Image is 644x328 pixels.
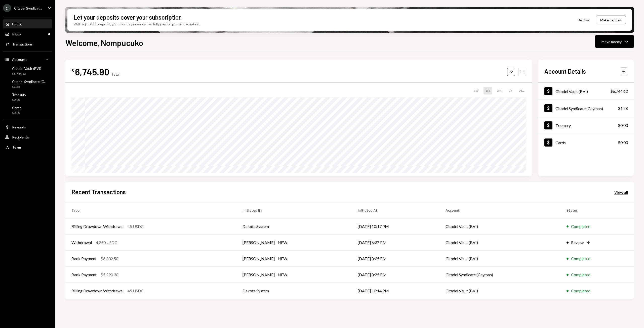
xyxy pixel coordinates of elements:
a: Rewards [3,122,52,131]
div: Citadel Vault (BVI) [555,89,588,94]
a: Home [3,19,52,28]
div: Completed [571,272,590,278]
div: $6,744.62 [12,72,41,76]
div: Bank Payment [71,272,97,278]
div: Completed [571,223,590,229]
td: [PERSON_NAME] - NEW [236,235,352,251]
div: $0.00 [618,139,628,146]
a: Transactions [3,39,52,49]
div: ALL [517,87,526,95]
button: Dismiss [571,14,596,26]
a: Citadel Vault (BVI)$6,744.62 [538,83,634,100]
td: [DATE] 8:25 PM [352,267,439,283]
div: Recipients [12,135,29,139]
a: Accounts [3,55,52,64]
h2: Recent Transactions [71,188,126,196]
td: Citadel Vault (BVI) [439,251,560,267]
div: Completed [571,288,590,294]
td: [DATE] 10:17 PM [352,218,439,235]
a: Treasury$0.00 [538,117,634,134]
div: Review [571,240,584,246]
td: Citadel Syndicate (Cayman) [439,267,560,283]
div: Cards [12,106,21,110]
div: Citadel Syndicate (C... [12,79,46,84]
h2: Account Details [544,67,586,75]
div: $1.28 [618,105,628,111]
div: 45 USDC [128,288,144,294]
div: $5,290.30 [101,272,118,278]
div: Citadel Syndicat... [14,6,42,10]
a: Citadel Syndicate (C...$1.28 [3,78,52,90]
h1: Welcome, Nompucuko [65,38,143,48]
div: 4,250 USDC [96,240,117,246]
div: 1Y [507,87,514,95]
div: $6,744.62 [610,88,628,94]
a: View all [614,189,628,195]
div: Withdrawal [71,240,92,246]
div: C [3,4,11,12]
td: Citadel Vault (BVI) [439,235,560,251]
a: Citadel Vault (BVI)$6,744.62 [3,65,52,77]
div: Citadel Syndicate (Cayman) [555,106,603,111]
div: View all [614,190,628,195]
div: 6,745.90 [75,66,109,77]
div: 45 USDC [128,223,144,229]
th: Type [65,202,236,218]
button: Move money [595,35,634,48]
div: Treasury [555,123,571,128]
th: Status [560,202,634,218]
div: 3M [495,87,504,95]
td: [DATE] 10:14 PM [352,283,439,299]
button: Make deposit [596,16,626,24]
th: Initiated By [236,202,352,218]
div: Rewards [12,125,26,129]
a: Treasury$0.00 [3,91,52,103]
div: Treasury [12,92,26,97]
div: $0.00 [12,111,21,115]
a: Team [3,143,52,152]
div: 1W [472,87,480,95]
div: Cards [555,140,566,145]
div: Accounts [12,57,27,62]
div: Move money [601,39,622,44]
td: Citadel Vault (BVI) [439,283,560,299]
td: [PERSON_NAME] - NEW [236,267,352,283]
div: Team [12,145,21,149]
a: Citadel Syndicate (Cayman)$1.28 [538,100,634,117]
div: Citadel Vault (BVI) [12,66,41,71]
div: Completed [571,256,590,262]
div: Billing Drawdown Withdrawal [71,223,124,229]
th: Account [439,202,560,218]
div: With a $30,000 deposit, your monthly rewards can fully pay for your subscription. [73,21,200,27]
div: $ [71,68,74,73]
td: [DATE] 8:35 PM [352,251,439,267]
th: Initiated At [352,202,439,218]
div: Bank Payment [71,256,97,262]
td: Dakota System [236,218,352,235]
div: Total [111,72,119,76]
a: Cards$0.00 [538,134,634,151]
div: $0.00 [12,98,26,102]
div: Billing Drawdown Withdrawal [71,288,124,294]
td: [PERSON_NAME] - NEW [236,251,352,267]
div: Inbox [12,32,21,36]
div: Transactions [12,42,33,46]
div: $6,332.50 [101,256,118,262]
div: $1.28 [12,85,46,89]
td: Citadel Vault (BVI) [439,218,560,235]
a: Inbox [3,29,52,38]
div: $0.00 [618,122,628,128]
td: Dakota System [236,283,352,299]
a: Recipients [3,132,52,142]
div: Home [12,22,21,26]
a: Cards$0.00 [3,104,52,116]
div: 1M [484,87,492,95]
td: [DATE] 6:37 PM [352,235,439,251]
div: Let your deposits cover your subscription [73,13,182,21]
